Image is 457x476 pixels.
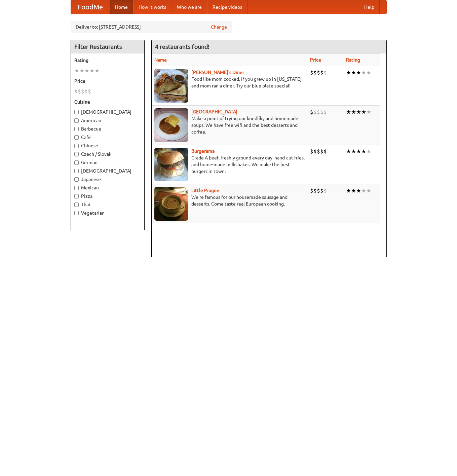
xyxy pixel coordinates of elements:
[211,24,227,30] a: Change
[346,57,360,63] a: Rating
[74,127,79,131] input: Barbecue
[71,0,110,14] a: FoodMe
[313,187,317,194] li: $
[191,109,237,114] a: [GEOGRAPHIC_DATA]
[110,0,133,14] a: Home
[313,69,317,76] li: $
[154,76,305,89] p: Food like mom cooked, if you grew up in [US_STATE] and mom ran a diner. Try our blue plate special!
[84,88,88,95] li: $
[154,115,305,135] p: Make a point of trying our knedlíky and homemade soups. We have free wifi and the best desserts a...
[74,186,79,190] input: Mexican
[74,159,141,166] label: German
[74,193,141,199] label: Pizza
[74,67,79,74] li: ★
[74,176,141,183] label: Japanese
[346,69,351,76] li: ★
[351,69,356,76] li: ★
[74,142,141,149] label: Chinese
[78,88,81,95] li: $
[359,0,380,14] a: Help
[74,118,79,123] input: American
[74,210,141,216] label: Vegetarian
[356,108,361,116] li: ★
[361,148,366,155] li: ★
[346,108,351,116] li: ★
[74,110,79,114] input: [DEMOGRAPHIC_DATA]
[356,148,361,155] li: ★
[191,70,244,75] a: [PERSON_NAME]'s Diner
[366,148,371,155] li: ★
[89,67,94,74] li: ★
[366,187,371,194] li: ★
[310,69,313,76] li: $
[172,0,207,14] a: Who we are
[71,40,144,53] h4: Filter Restaurants
[346,187,351,194] li: ★
[351,187,356,194] li: ★
[71,21,232,33] div: Deliver to: [STREET_ADDRESS]
[74,144,79,148] input: Chinese
[74,109,141,115] label: [DEMOGRAPHIC_DATA]
[366,108,371,116] li: ★
[74,57,141,64] h5: Rating
[74,184,141,191] label: Mexican
[74,201,141,208] label: Thai
[74,88,78,95] li: $
[81,88,84,95] li: $
[74,194,79,198] input: Pizza
[317,108,320,116] li: $
[310,57,321,63] a: Price
[74,152,79,156] input: Czech / Slovak
[74,135,79,140] input: Cafe
[74,78,141,84] h5: Price
[323,187,327,194] li: $
[74,99,141,105] h5: Cuisine
[74,169,79,173] input: [DEMOGRAPHIC_DATA]
[74,203,79,207] input: Thai
[84,67,89,74] li: ★
[317,187,320,194] li: $
[191,148,215,154] a: Burgerama
[88,88,91,95] li: $
[310,148,313,155] li: $
[79,67,84,74] li: ★
[317,69,320,76] li: $
[361,69,366,76] li: ★
[356,69,361,76] li: ★
[366,69,371,76] li: ★
[74,168,141,174] label: [DEMOGRAPHIC_DATA]
[74,125,141,132] label: Barbecue
[154,148,188,181] img: burgerama.jpg
[323,148,327,155] li: $
[155,43,210,50] ng-pluralize: 4 restaurants found!
[191,188,219,193] a: Little Prague
[74,117,141,124] label: American
[320,148,323,155] li: $
[317,148,320,155] li: $
[361,187,366,194] li: ★
[154,57,167,63] a: Name
[320,187,323,194] li: $
[320,69,323,76] li: $
[74,151,141,157] label: Czech / Slovak
[154,69,188,103] img: sallys.jpg
[74,134,141,141] label: Cafe
[320,108,323,116] li: $
[154,108,188,142] img: czechpoint.jpg
[356,187,361,194] li: ★
[74,177,79,182] input: Japanese
[310,108,313,116] li: $
[361,108,366,116] li: ★
[310,187,313,194] li: $
[154,194,305,207] p: We're famous for our housemade sausage and desserts. Come taste real European cooking.
[94,67,100,74] li: ★
[154,154,305,175] p: Grade A beef, freshly ground every day, hand-cut fries, and home-made milkshakes. We make the bes...
[351,108,356,116] li: ★
[154,187,188,221] img: littleprague.jpg
[346,148,351,155] li: ★
[313,148,317,155] li: $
